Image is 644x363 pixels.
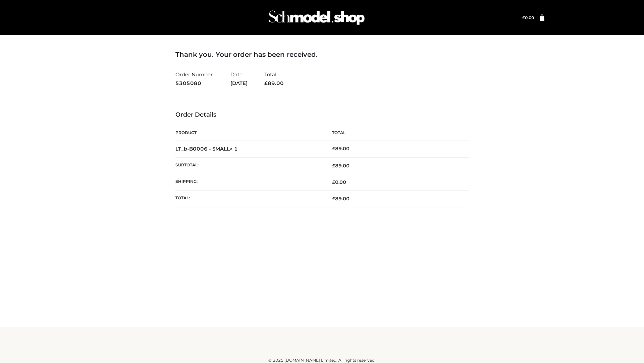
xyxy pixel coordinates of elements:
h3: Thank you. Your order has been received. [175,50,469,58]
bdi: 89.00 [332,146,350,152]
span: 89.00 [332,196,350,202]
span: £ [332,163,335,169]
th: Total: [175,191,322,207]
span: £ [522,15,525,20]
li: Total: [264,69,284,89]
img: Schmodel Admin 964 [266,4,367,31]
span: £ [332,146,335,152]
strong: 5305080 [175,79,214,88]
span: 89.00 [264,80,284,86]
strong: [DATE] [230,79,248,88]
bdi: 0.00 [332,179,346,185]
strong: LT_b-B0006 - SMALL [175,146,238,152]
span: £ [332,196,335,202]
th: Total [322,125,469,140]
th: Subtotal: [175,157,322,174]
li: Date: [230,69,248,89]
bdi: 0.00 [522,15,534,20]
th: Shipping: [175,174,322,191]
span: £ [264,80,268,86]
strong: × 1 [230,146,238,152]
th: Product [175,125,322,140]
a: £0.00 [522,15,534,20]
span: £ [332,179,335,185]
h3: Order Details [175,111,469,119]
span: 89.00 [332,163,350,169]
li: Order Number: [175,69,214,89]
